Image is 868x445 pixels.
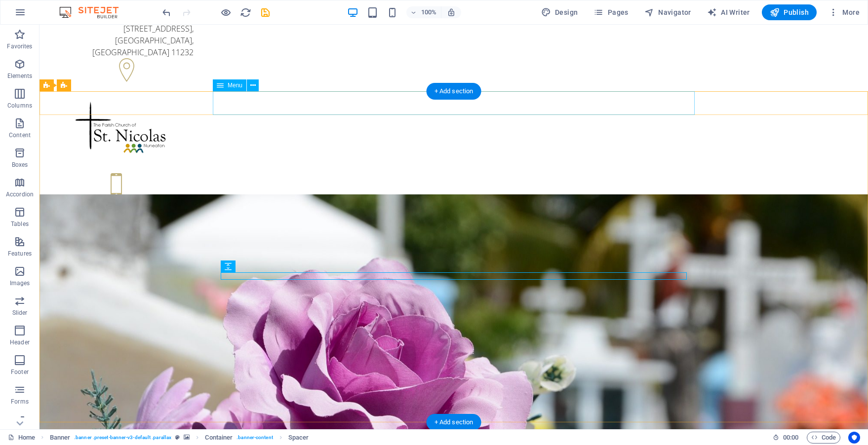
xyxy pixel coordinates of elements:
span: Navigator [644,7,691,17]
p: Slider [12,309,28,317]
img: Editor Logo [57,6,131,18]
p: Footer [11,368,29,376]
i: Save (Ctrl+S) [260,7,271,18]
span: Menu [228,82,242,88]
div: + Add section [427,414,481,431]
button: Code [807,432,840,444]
button: Publish [762,4,817,20]
button: Click here to leave preview mode and continue editing [220,6,232,18]
button: More [825,4,864,20]
button: undo [160,6,172,18]
p: Tables [11,220,29,228]
a: Click to cancel selection. Double-click to open Pages [8,432,35,444]
span: Pages [593,7,628,17]
span: : [790,434,791,441]
span: 00 00 [783,432,798,444]
span: Click to select. Double-click to edit [50,432,71,444]
span: . banner .preset-banner-v3-default .parallax [74,432,171,444]
span: Design [541,7,578,17]
i: This element is a customizable preset [175,435,180,440]
p: Accordion [6,190,34,198]
p: Boxes [12,161,28,169]
span: More [829,7,860,17]
button: save [259,6,271,18]
div: + Add section [427,83,481,100]
i: On resize automatically adjust zoom level to fit chosen device. [447,8,456,17]
i: Reload page [240,7,251,18]
i: This element contains a background [184,435,190,440]
i: Undo: Edit headline (Ctrl+Z) [161,7,172,18]
p: Forms [11,398,29,406]
button: Usercentrics [848,432,860,444]
button: 100% [406,6,441,18]
p: Images [10,279,30,287]
p: Elements [7,72,33,80]
span: Click to select. Double-click to edit [288,432,309,444]
span: Click to select. Double-click to edit [205,432,233,444]
div: Design (Ctrl+Alt+Y) [537,4,582,20]
p: Content [9,131,31,139]
nav: breadcrumb [50,432,309,444]
p: Columns [7,102,32,110]
h6: Session time [773,432,799,444]
p: Header [10,338,30,346]
p: Features [8,250,32,258]
button: reload [239,6,251,18]
button: Design [537,4,582,20]
span: Code [811,432,836,444]
span: Publish [770,7,809,17]
p: Favorites [7,42,32,50]
button: AI Writer [703,4,754,20]
h6: 100% [421,6,437,18]
span: AI Writer [707,7,750,17]
span: . banner-content [237,432,273,444]
button: Navigator [640,4,695,20]
button: Pages [590,4,632,20]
